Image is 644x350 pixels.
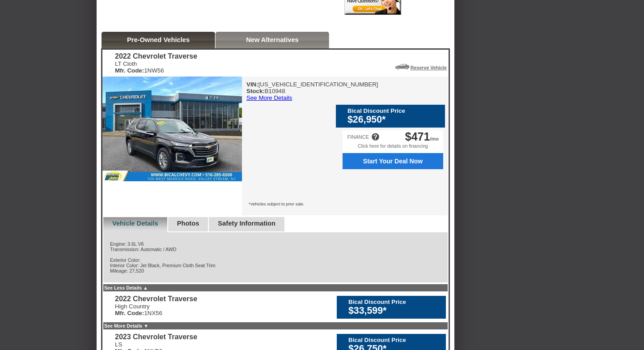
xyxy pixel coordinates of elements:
[348,305,441,316] div: $33,599*
[115,303,197,316] div: High Country 1NX56
[347,107,441,114] div: Bical Discount Price
[405,130,430,143] span: $471
[115,67,144,74] b: Mfr. Code:
[347,134,369,140] div: FINANCE
[115,333,197,341] div: 2023 Chevrolet Traverse
[411,65,447,70] a: Reserve Vehicle
[348,299,441,305] div: Bical Discount Price
[115,310,144,316] b: Mfr. Code:
[115,60,197,74] div: LT Cloth 1NW56
[218,220,275,227] a: Safety Information
[102,232,449,283] div: Engine: 3.6L V6 Transmission: Automatic / AWD Exterior Color: Interior Color: Jet Black, Premium ...
[343,143,443,153] div: Click here for details on financing
[246,88,265,94] b: Stock:
[177,220,199,227] a: Photos
[347,114,441,125] div: $26,950*
[246,94,292,101] a: See More Details
[348,337,441,343] div: Bical Discount Price
[405,130,439,143] div: /mo
[127,36,190,43] a: Pre-Owned Vehicles
[347,158,438,165] span: Start Your Deal Now
[246,36,299,43] a: New Alternatives
[242,195,448,215] div: *Vehicles subject to prior sale.
[246,81,378,101] div: [US_VEHICLE_IDENTIFICATION_NUMBER] B10948
[102,77,242,181] img: 2022 Chevrolet Traverse
[115,295,197,303] div: 2022 Chevrolet Traverse
[395,64,409,69] img: Icon_ReserveVehicleCar.png
[112,220,158,227] a: Vehicle Details
[104,323,148,329] a: See More Details ▼
[246,81,258,88] b: VIN:
[104,285,148,290] a: See Less Details ▲
[115,52,197,60] div: 2022 Chevrolet Traverse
